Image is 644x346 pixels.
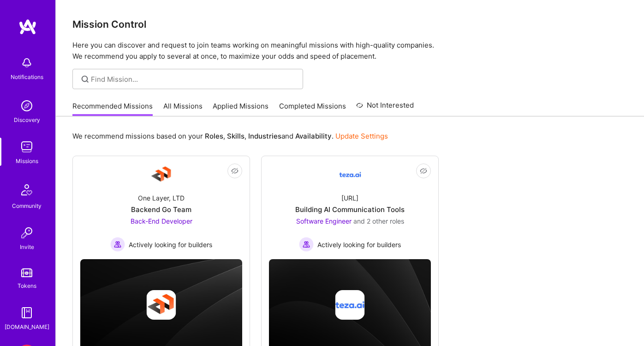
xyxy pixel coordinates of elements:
a: Completed Missions [279,101,346,116]
div: Invite [20,242,34,252]
div: Discovery [14,115,40,125]
p: Here you can discover and request to join teams working on meaningful missions with high-quality ... [72,40,627,62]
img: tokens [21,268,32,277]
span: Actively looking for builders [129,240,212,249]
a: Company Logo[URL]Building AI Communication ToolsSoftware Engineer and 2 other rolesActively looki... [269,164,431,252]
span: Software Engineer [296,217,352,225]
img: Company Logo [150,164,173,186]
img: Company logo [335,290,365,320]
h3: Mission Control [72,18,627,30]
b: Industries [248,132,281,140]
i: icon EyeClosed [231,167,239,175]
img: Company Logo [339,164,361,186]
a: Applied Missions [213,101,268,116]
img: Community [16,179,38,201]
a: Not Interested [356,100,414,116]
img: logo [18,18,37,35]
i: icon SearchGrey [80,74,90,85]
i: icon EyeClosed [420,167,427,175]
div: Community [12,201,42,211]
div: Missions [16,156,38,166]
a: Update Settings [335,132,388,140]
div: [URL] [341,193,358,203]
div: Notifications [11,72,43,82]
p: We recommend missions based on your , , and . [72,131,388,141]
div: Tokens [18,281,36,291]
img: teamwork [18,138,36,156]
span: and 2 other roles [353,217,404,225]
img: guide book [18,304,36,322]
div: [DOMAIN_NAME] [5,322,49,332]
span: Back-End Developer [131,217,192,225]
img: Actively looking for builders [299,237,314,252]
img: Company logo [147,290,176,320]
div: One Layer, LTD [138,193,185,203]
a: Company LogoOne Layer, LTDBackend Go TeamBack-End Developer Actively looking for buildersActively... [80,164,242,252]
div: Backend Go Team [131,205,191,214]
b: Skills [227,132,244,140]
b: Roles [205,132,223,140]
span: Actively looking for builders [317,240,401,249]
img: Invite [18,224,36,242]
input: Find Mission... [91,74,296,84]
img: Actively looking for builders [110,237,125,252]
a: All Missions [163,101,203,116]
b: Availability [295,132,332,140]
img: bell [18,54,36,72]
img: discovery [18,97,36,115]
a: Recommended Missions [72,101,153,116]
div: Building AI Communication Tools [295,205,405,214]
